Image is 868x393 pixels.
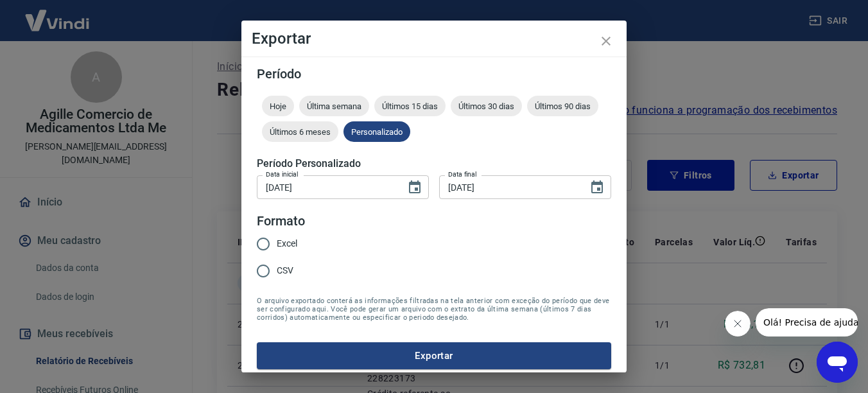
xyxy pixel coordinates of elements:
[448,170,477,179] label: Data final
[262,127,338,137] span: Últimos 6 meses
[343,121,410,142] div: Personalizado
[277,264,293,277] span: CSV
[584,175,610,200] button: Choose date, selected date is 18 de set de 2025
[527,96,598,116] div: Últimos 90 dias
[257,297,611,322] span: O arquivo exportado conterá as informações filtradas na tela anterior com exceção do período que ...
[451,96,522,116] div: Últimos 30 dias
[257,342,611,369] button: Exportar
[725,311,751,336] iframe: Fechar mensagem
[527,101,598,111] span: Últimos 90 dias
[252,31,616,46] h4: Exportar
[277,237,297,250] span: Excel
[262,101,294,111] span: Hoje
[262,121,338,142] div: Últimos 6 meses
[257,212,305,231] legend: Formato
[402,175,428,200] button: Choose date, selected date is 17 de set de 2025
[374,101,446,111] span: Últimos 15 dias
[817,342,858,383] iframe: Botão para abrir a janela de mensagens
[591,26,621,57] button: close
[374,96,446,116] div: Últimos 15 dias
[343,127,410,137] span: Personalizado
[262,96,294,116] div: Hoje
[266,170,299,179] label: Data inicial
[756,308,858,336] iframe: Mensagem da empresa
[257,157,611,170] h5: Período Personalizado
[257,175,397,199] input: DD/MM/YYYY
[439,175,579,199] input: DD/MM/YYYY
[299,96,369,116] div: Última semana
[299,101,369,111] span: Última semana
[8,9,108,19] span: Olá! Precisa de ajuda?
[451,101,522,111] span: Últimos 30 dias
[257,67,611,80] h5: Período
